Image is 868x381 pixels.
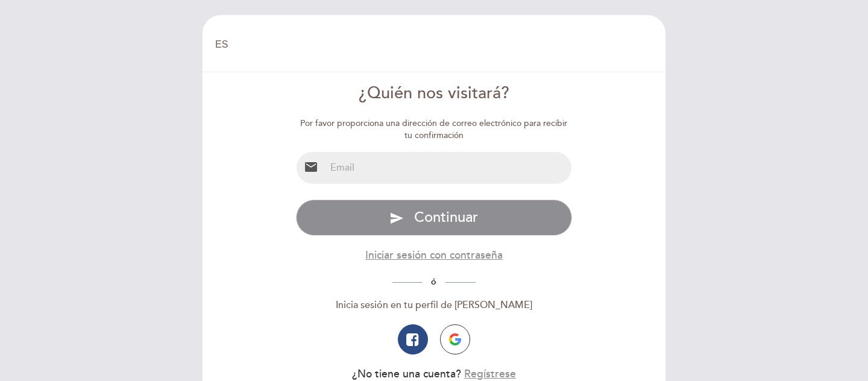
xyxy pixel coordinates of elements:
[365,248,503,263] button: Iniciar sesión con contraseña
[352,368,461,380] span: ¿No tiene una cuenta?
[422,277,445,287] span: ó
[414,209,478,226] span: Continuar
[296,200,573,236] button: send Continuar
[449,333,461,345] img: icon-google.png
[389,211,404,225] i: send
[304,160,318,174] i: email
[296,298,573,312] div: Inicia sesión en tu perfil de [PERSON_NAME]
[325,152,572,184] input: Email
[296,118,573,142] div: Por favor proporciona una dirección de correo electrónico para recibir tu confirmación
[296,82,573,105] div: ¿Quién nos visitará?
